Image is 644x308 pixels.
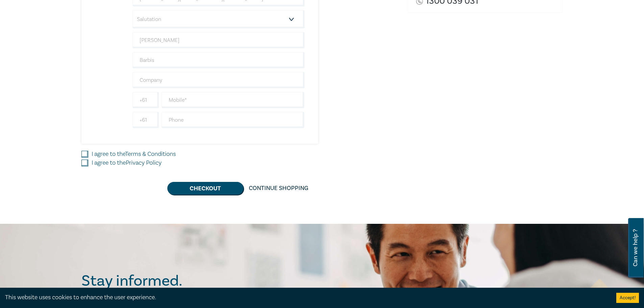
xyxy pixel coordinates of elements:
button: Checkout [167,182,243,195]
h2: Stay informed. [81,272,241,290]
input: Last Name* [133,52,305,68]
div: This website uses cookies to enhance the user experience. [5,293,606,302]
input: Phone [162,112,305,128]
input: Mobile* [162,92,305,108]
label: I agree to the [92,150,176,159]
input: Company [133,72,305,88]
a: Terms & Conditions [125,150,176,158]
input: +61 [133,92,159,108]
span: Can we help ? [632,222,639,274]
label: I agree to the [92,159,162,167]
input: First Name* [133,32,305,48]
input: +61 [133,112,159,128]
button: Accept cookies [616,293,639,303]
a: Continue Shopping [243,182,314,195]
a: Privacy Policy [126,159,162,167]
